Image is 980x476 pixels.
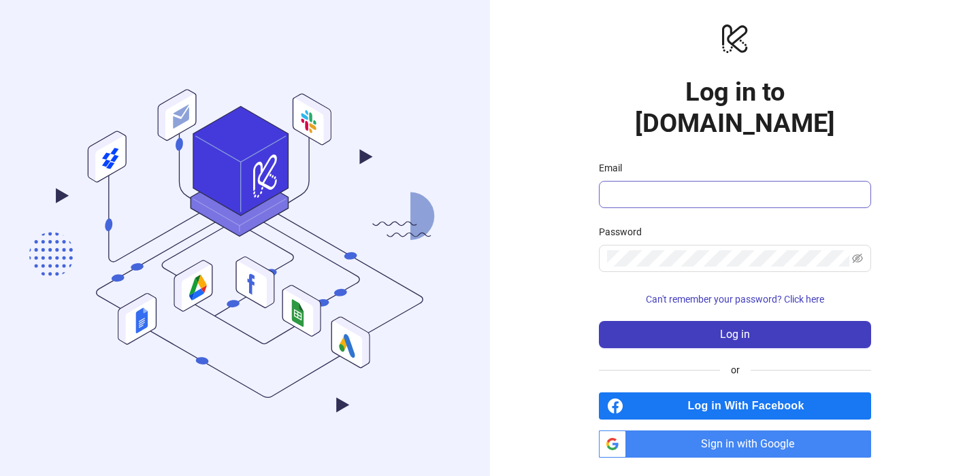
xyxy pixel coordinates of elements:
label: Password [599,224,651,239]
span: Log in With Facebook [629,392,871,420]
input: Email [607,186,860,203]
a: Can't remember your password? Click here [599,294,871,305]
h1: Log in to [DOMAIN_NAME] [599,76,871,139]
button: Can't remember your password? Click here [599,288,871,310]
span: eye-invisible [852,253,863,264]
span: or [720,362,751,377]
input: Password [607,250,849,267]
a: Sign in with Google [599,430,871,458]
a: Log in With Facebook [599,392,871,420]
label: Email [599,160,631,175]
span: Sign in with Google [632,430,871,458]
span: Log in [720,328,750,341]
span: Can't remember your password? Click here [646,294,824,305]
button: Log in [599,321,871,348]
